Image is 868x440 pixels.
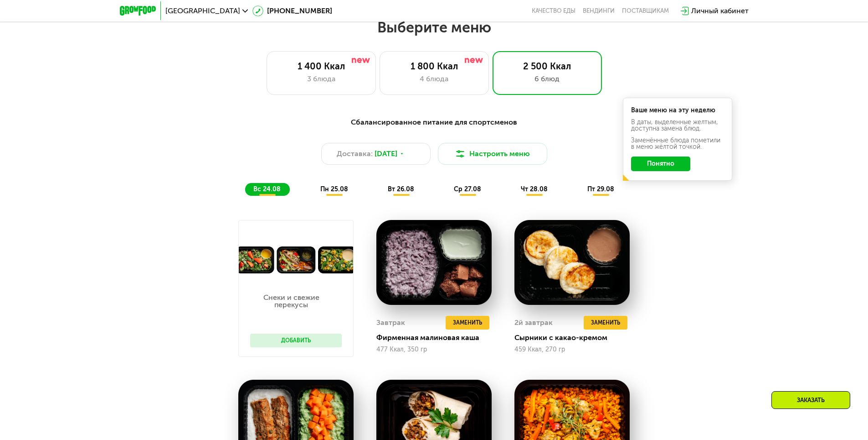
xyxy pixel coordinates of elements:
button: Добавить [250,334,342,347]
span: пт 29.08 [587,185,614,193]
span: [GEOGRAPHIC_DATA] [165,7,240,15]
div: 1 400 Ккал [276,61,366,72]
a: [PHONE_NUMBER] [252,5,332,16]
button: Заменить [584,316,627,330]
div: Сырники с какао-кремом [514,333,637,342]
div: 4 блюда [389,73,479,84]
div: Фирменная малиновая каша [376,333,499,342]
span: пн 25.08 [320,185,348,193]
span: ср 27.08 [454,185,481,193]
div: 2й завтрак [514,316,553,330]
div: 477 Ккал, 350 гр [376,346,492,353]
span: чт 28.08 [521,185,548,193]
div: Сбалансированное питание для спортсменов [164,117,704,128]
span: Заменить [453,318,482,327]
div: Личный кабинет [691,5,749,16]
span: вс 24.08 [253,185,281,193]
div: Заказать [771,391,850,409]
div: Завтрак [376,316,405,330]
div: Заменённые блюда пометили в меню жёлтой точкой. [631,137,724,150]
span: Доставка: [337,148,373,159]
div: Ваше меню на эту неделю [631,107,724,114]
button: Настроить меню [438,143,547,165]
span: вт 26.08 [388,185,414,193]
p: Снеки и свежие перекусы [250,294,333,309]
div: 3 блюда [276,73,366,84]
button: Понятно [631,157,690,171]
div: 459 Ккал, 270 гр [514,346,630,353]
span: [DATE] [375,148,397,159]
div: В даты, выделенные желтым, доступна замена блюд. [631,119,724,132]
a: Вендинги [583,7,615,15]
h2: Выберите меню [29,18,839,37]
button: Заменить [446,316,489,330]
span: Заменить [591,318,620,327]
div: 1 800 Ккал [389,61,479,72]
div: 6 блюд [502,73,592,84]
a: Качество еды [532,7,575,15]
div: поставщикам [622,7,669,15]
div: 2 500 Ккал [502,61,592,72]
